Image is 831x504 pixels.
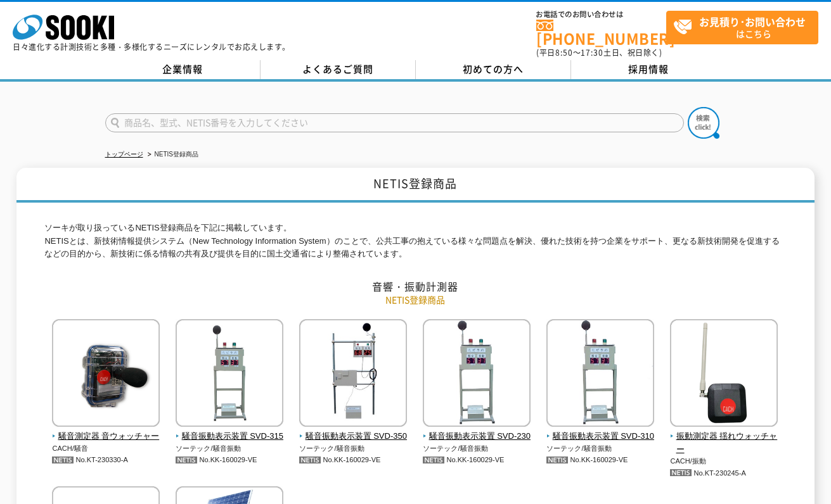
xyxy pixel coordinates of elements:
p: ソーキが取り扱っているNETIS登録商品を下記に掲載しています。 NETISとは、新技術情報提供システム（New Technology Information System）のことで、公共工事の... [44,222,786,261]
a: 騒音振動表示装置 SVD-315 [176,418,284,443]
p: CACH/振動 [670,456,778,467]
input: 商品名、型式、NETIS番号を入力してください [105,113,684,132]
span: 初めての方へ [463,62,524,76]
span: 17:30 [581,47,603,58]
img: btn_search.png [688,107,719,139]
span: 騒音振動表示装置 SVD-350 [299,430,408,443]
p: ソーテック/騒音振動 [299,443,408,454]
a: 騒音振動表示装置 SVD-310 [546,418,655,443]
p: No.KT-230245-A [670,467,778,480]
a: 騒音振動表示装置 SVD-230 [423,418,531,443]
span: はこちら [673,11,818,43]
a: トップページ [105,151,143,158]
a: 初めての方へ [416,60,571,79]
span: お電話でのお問い合わせは [536,11,666,18]
img: 騒音振動表示装置 SVD-315 [176,319,283,430]
p: ソーテック/騒音振動 [546,443,655,454]
img: 騒音振動表示装置 SVD-310 [546,319,654,430]
span: 騒音振動表示装置 SVD-230 [423,430,531,443]
span: 8:50 [555,47,573,58]
a: 企業情報 [105,60,261,79]
a: 騒音測定器 音ウォッチャー [52,418,160,443]
a: [PHONE_NUMBER] [536,20,666,46]
span: 振動測定器 揺れウォッチャー [670,430,778,457]
a: 騒音振動表示装置 SVD-350 [299,418,408,443]
span: 騒音測定器 音ウォッチャー [52,430,160,443]
span: (平日 ～ 土日、祝日除く) [536,47,662,58]
p: NETIS登録商品 [44,293,786,306]
a: 振動測定器 揺れウォッチャー [670,418,778,456]
img: 騒音振動表示装置 SVD-230 [423,319,531,430]
p: 日々進化する計測技術と多種・多様化するニーズにレンタルでお応えします。 [13,43,290,51]
span: 騒音振動表示装置 SVD-315 [176,430,284,443]
p: No.KK-160029-VE [423,453,531,467]
li: NETIS登録商品 [145,148,198,161]
p: No.KK-160029-VE [546,453,655,467]
a: よくあるご質問 [261,60,416,79]
h1: NETIS登録商品 [16,168,815,203]
a: 採用情報 [571,60,726,79]
strong: お見積り･お問い合わせ [699,14,806,29]
p: ソーテック/騒音振動 [176,443,284,454]
p: No.KK-160029-VE [176,453,284,467]
img: 騒音測定器 音ウォッチャー [52,319,160,430]
p: No.KK-160029-VE [299,453,408,467]
h2: 音響・振動計測器 [44,280,786,293]
span: 騒音振動表示装置 SVD-310 [546,430,655,443]
img: 騒音振動表示装置 SVD-350 [299,319,407,430]
p: CACH/騒音 [52,443,160,454]
p: No.KT-230330-A [52,453,160,467]
a: お見積り･お問い合わせはこちら [666,11,818,44]
p: ソーテック/騒音振動 [423,443,531,454]
img: 振動測定器 揺れウォッチャー [670,319,778,430]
